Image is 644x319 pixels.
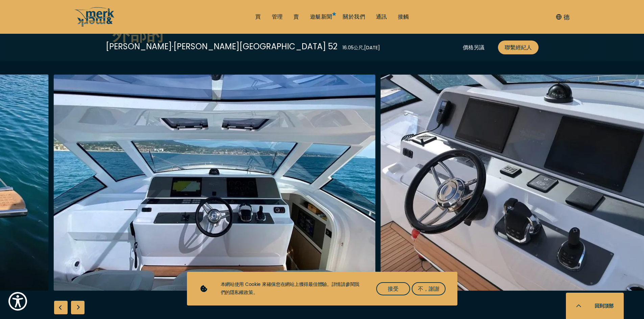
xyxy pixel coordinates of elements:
a: 聯繫經紀人 [498,41,539,54]
font: 16.05 [342,44,354,51]
font: 接受 [388,285,399,293]
div: 下一張投影片 [71,301,85,314]
font: [PERSON_NAME]·[PERSON_NAME][GEOGRAPHIC_DATA] 52 [106,41,337,52]
button: 接受 [376,282,410,295]
button: 德 [556,12,570,22]
a: 買 [255,13,261,21]
a: / [74,21,115,29]
font: 本網站使用 Cookie 來確保您在網站上獲得最佳體驗。詳情請參閱我們的 [221,281,359,296]
img: 默克和默克 [53,75,376,291]
a: 隱私權政策 [230,289,253,296]
a: 接觸 [398,13,409,21]
font: 。 [253,289,258,296]
a: 管理 [272,13,283,21]
font: 聯繫經紀人 [505,44,532,51]
font: 不，謝謝 [418,285,439,293]
a: 關於我們 [343,13,365,21]
font: 德 [564,13,570,21]
font: 價格另議 [463,44,484,51]
a: 遊艇新聞 [310,13,332,21]
font: 公尺 [354,44,363,51]
font: 回到頂部 [595,302,614,309]
font: [DATE] [364,44,380,51]
button: 不，謝謝 [412,282,446,295]
a: 通訊 [376,13,387,21]
div: 上一張投影片 [54,301,68,314]
button: Show Accessibility Preferences [7,290,29,312]
button: 回到頂部 [566,293,624,319]
font: , [363,44,364,51]
a: 賣 [293,13,299,21]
